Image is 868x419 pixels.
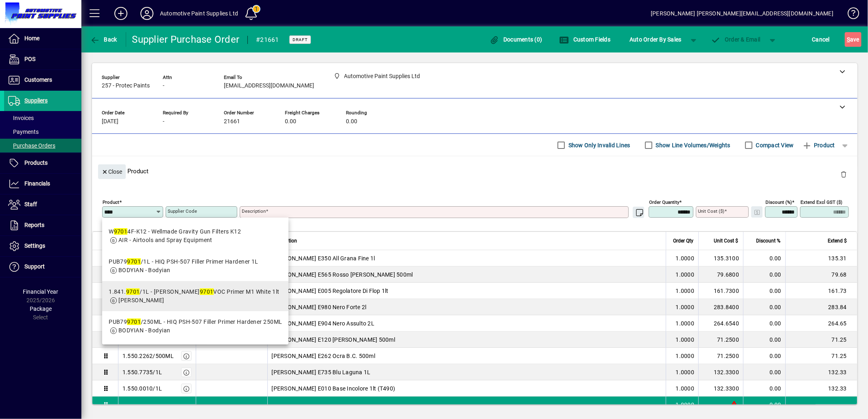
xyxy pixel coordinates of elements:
[24,201,37,207] span: Staff
[698,266,743,283] td: 79.6800
[698,348,743,364] td: 71.2500
[118,237,212,243] span: AIR - Airtools and Spray Equipment
[834,170,853,178] app-page-header-button: Delete
[4,215,81,236] a: Reports
[256,33,279,46] div: #21661
[756,236,781,245] span: Discount %
[272,352,376,360] span: [PERSON_NAME] E262 Ocra B.C. 500ml
[698,380,743,397] td: 132.3300
[242,208,266,214] mat-label: Description
[810,32,832,47] button: Cancel
[765,199,792,205] mat-label: Discount (%)
[122,368,162,376] div: 1.550.7735/1L
[698,208,724,214] mat-label: Unit Cost ($)
[8,115,34,121] span: Invoices
[122,352,174,360] div: 1.550.2262/500ML
[743,315,785,332] td: 0.00
[666,266,698,283] td: 1.0000
[666,348,698,364] td: 1.0000
[4,194,81,215] a: Staff
[134,6,160,21] button: Profile
[666,397,698,413] td: 1.0000
[8,129,39,135] span: Payments
[101,165,122,179] span: Close
[666,332,698,348] td: 1.0000
[109,258,258,266] div: PUB79 /1L - HIQ PSH-507 Filler Primer Hardener 1L
[102,251,289,281] mat-option: PUB799701/1L - HIQ PSH-507 Filler Primer Hardener 1L
[118,327,170,334] span: BODYIAN - Bodyian
[163,83,164,89] span: -
[285,118,296,125] span: 0.00
[127,258,141,265] em: 9701
[630,33,682,46] span: Auto Order By Sales
[8,142,55,149] span: Purchase Orders
[785,283,857,299] td: 161.73
[698,364,743,380] td: 132.3300
[649,199,679,205] mat-label: Order Quantity
[163,118,164,125] span: -
[698,283,743,299] td: 161.7300
[743,380,785,397] td: 0.00
[651,7,833,20] div: [PERSON_NAME] [PERSON_NAME][EMAIL_ADDRESS][DOMAIN_NAME]
[168,208,197,214] mat-label: Supplier Code
[743,332,785,348] td: 0.00
[272,368,371,376] span: [PERSON_NAME] E735 Blu Laguna 1L
[109,318,282,326] div: PUB79 /250ML - HIQ PSH-507 Filler Primer Hardener 250ML
[754,141,794,149] label: Compact View
[24,180,50,187] span: Financials
[845,32,861,47] button: Save
[24,56,35,62] span: POS
[4,236,81,256] a: Settings
[666,380,698,397] td: 1.0000
[103,199,119,205] mat-label: Product
[102,311,289,341] mat-option: PUB799701/250ML - HIQ PSH-507 Filler Primer Hardener 250ML
[4,257,81,277] a: Support
[847,36,850,43] span: S
[160,7,238,20] div: Automotive Paint Supplies Ltd
[224,83,314,89] span: [EMAIL_ADDRESS][DOMAIN_NAME]
[785,299,857,315] td: 283.84
[488,32,544,47] button: Documents (0)
[785,266,857,283] td: 79.68
[4,70,81,90] a: Customers
[711,36,761,43] span: Order & Email
[698,332,743,348] td: 71.2500
[785,364,857,380] td: 132.33
[102,281,289,311] mat-option: 1.841.9701/1L - Max Meyer 9701 VOC Primer M1 White 1lt
[272,254,375,262] span: [PERSON_NAME] E350 All Grana Fine 1l
[108,6,134,21] button: Add
[785,315,857,332] td: 264.65
[118,297,164,303] span: [PERSON_NAME]
[490,36,542,43] span: Documents (0)
[92,156,857,186] div: Product
[30,306,52,312] span: Package
[785,332,857,348] td: 71.25
[743,266,785,283] td: 0.00
[272,384,396,393] span: [PERSON_NAME] E010 Base Incolore 1lt (T490)
[834,164,853,184] button: Delete
[698,299,743,315] td: 283.8400
[102,83,150,89] span: 257 - Protec Paints
[4,28,81,49] a: Home
[557,32,612,47] button: Custom Fields
[24,222,44,228] span: Reports
[698,250,743,266] td: 135.3100
[24,263,45,270] span: Support
[122,384,162,393] div: 1.550.0010/1L
[842,2,858,28] a: Knowledge Base
[673,236,693,245] span: Order Qty
[109,288,280,296] div: 1.841. /1L - [PERSON_NAME] VOC Primer M1 White 1lt
[4,153,81,173] a: Products
[24,97,48,104] span: Suppliers
[743,397,785,413] td: 0.00
[272,303,367,311] span: [PERSON_NAME] E980 Nero Forte 2l
[90,36,117,43] span: Back
[743,348,785,364] td: 0.00
[81,32,126,47] app-page-header-button: Back
[224,118,240,125] span: 21661
[96,168,128,175] app-page-header-button: Close
[114,228,128,235] em: 9701
[127,319,141,325] em: 9701
[132,33,240,46] div: Supplier Purchase Order
[567,141,630,149] label: Show Only Invalid Lines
